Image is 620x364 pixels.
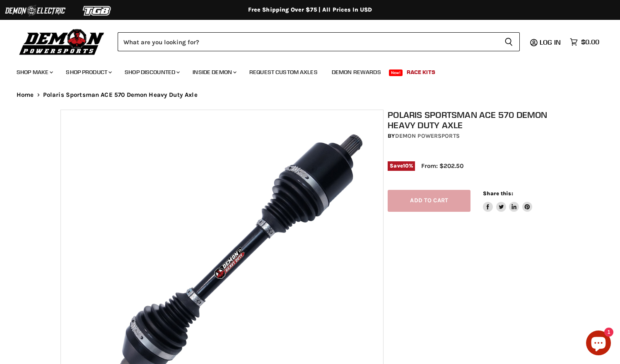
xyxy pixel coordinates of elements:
[118,32,498,51] input: Search
[483,190,532,212] aside: Share this:
[388,110,564,130] h1: Polaris Sportsman ACE 570 Demon Heavy Duty Axle
[581,38,599,46] span: $0.00
[60,64,117,81] a: Shop Product
[17,91,34,98] a: Home
[403,163,409,169] span: 10
[395,132,460,139] a: Demon Powersports
[536,38,566,46] a: Log in
[388,161,415,170] span: Save %
[243,64,324,81] a: Request Custom Axles
[326,64,387,81] a: Demon Rewards
[584,330,613,357] inbox-online-store-chat: Shopify online store chat
[118,64,185,81] a: Shop Discounted
[17,27,107,56] img: Demon Powersports
[186,64,241,81] a: Inside Demon
[4,3,66,19] img: Demon Electric Logo 2
[66,3,128,19] img: TGB Logo 2
[498,32,520,51] button: Search
[43,91,198,98] span: Polaris Sportsman ACE 570 Demon Heavy Duty Axle
[566,36,603,48] a: $0.00
[400,64,441,81] a: Race Kits
[483,190,513,196] span: Share this:
[10,60,597,81] ul: Main menu
[10,64,58,81] a: Shop Make
[118,32,520,51] form: Product
[540,38,561,46] span: Log in
[388,132,564,141] div: by
[389,69,403,76] span: New!
[421,162,463,170] span: From: $202.50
